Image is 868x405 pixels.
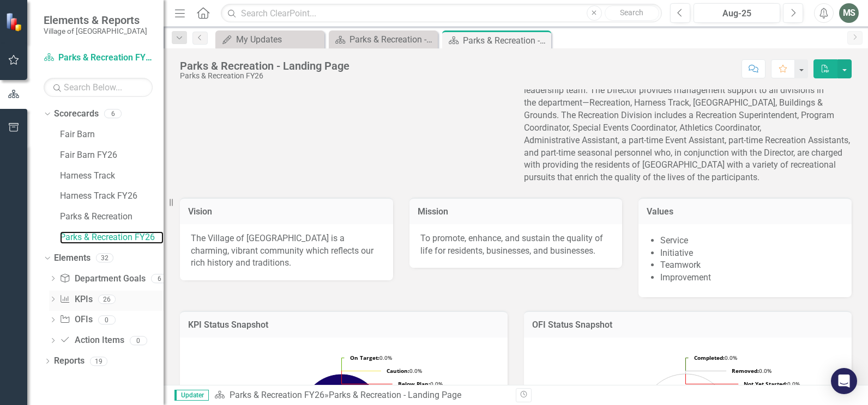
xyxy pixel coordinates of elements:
p: To promote, enhance, and sustain the quality of life for residents, businesses, and businesses. [420,232,612,257]
tspan: Not Yet Started: [744,380,787,388]
tspan: Completed: [694,354,725,361]
text: 0.0% [694,354,737,361]
a: Scorecards [54,108,99,120]
div: 6 [151,274,168,283]
div: Aug-25 [697,7,776,20]
a: Reports [54,355,85,367]
button: MS [839,3,859,23]
div: Parks & Recreation - Landing Page [463,34,548,47]
a: Elements [54,252,91,265]
span: Elements & Reports [44,14,147,27]
input: Search Below... [44,78,153,97]
a: Parks & Recreation FY26 [230,390,324,400]
div: 0 [130,336,147,345]
li: Improvement [660,272,841,284]
a: OFIs [59,314,92,326]
tspan: Caution: [387,367,409,375]
a: Parks & Recreation [60,211,164,223]
div: Parks & Recreation - Landing Page [349,33,435,46]
a: Department Goals [59,273,145,285]
div: Parks & Recreation - Landing Page [329,390,461,400]
a: My Updates [218,33,322,46]
p: The Village of [GEOGRAPHIC_DATA] is a charming, vibrant community which reflects our rich history... [191,232,382,270]
text: 0.0% [387,367,422,375]
text: 0.0% [350,354,392,361]
div: My Updates [236,33,322,46]
text: 0.0% [744,380,800,388]
a: Harness Track [60,170,164,182]
div: 6 [104,109,122,119]
li: Initiative [660,247,841,260]
a: KPIs [59,293,92,306]
div: 32 [96,254,113,263]
li: Service [660,235,841,247]
div: Parks & Recreation FY26 [180,72,349,80]
a: Action Items [59,334,124,347]
div: Open Intercom Messenger [831,368,857,394]
text: 0.0% [732,367,771,375]
span: Search [620,8,643,17]
small: Village of [GEOGRAPHIC_DATA] [44,27,147,35]
button: Aug-25 [694,3,780,23]
li: Teamwork [660,259,841,272]
a: Fair Barn FY26 [60,149,164,162]
h3: KPI Status Snapshot [188,320,499,330]
tspan: On Target: [350,354,379,361]
a: Parks & Recreation FY26 [60,231,164,244]
h3: Values [647,207,843,217]
h3: OFI Status Snapshot [532,320,843,330]
a: Parks & Recreation - Landing Page [331,33,435,46]
button: Search [605,5,659,21]
div: 0 [98,315,116,324]
div: » [214,389,508,402]
a: Parks & Recreation FY26 [44,52,153,64]
a: Fair Barn [60,128,164,141]
span: Updater [174,390,209,401]
h3: Mission [418,207,614,217]
a: Harness Track FY26 [60,190,164,202]
h3: Vision [188,207,385,217]
text: 0.0% [398,380,443,388]
div: 26 [98,294,116,304]
div: Parks & Recreation - Landing Page [180,60,349,72]
input: Search ClearPoint... [221,4,662,23]
div: 19 [90,357,107,366]
tspan: Below Plan: [398,380,430,388]
tspan: Removed: [732,367,759,375]
img: ClearPoint Strategy [5,12,25,32]
p: Recreation, a division within the Parks and Recreation Department, furthers the mission of the Vi... [524,35,852,184]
